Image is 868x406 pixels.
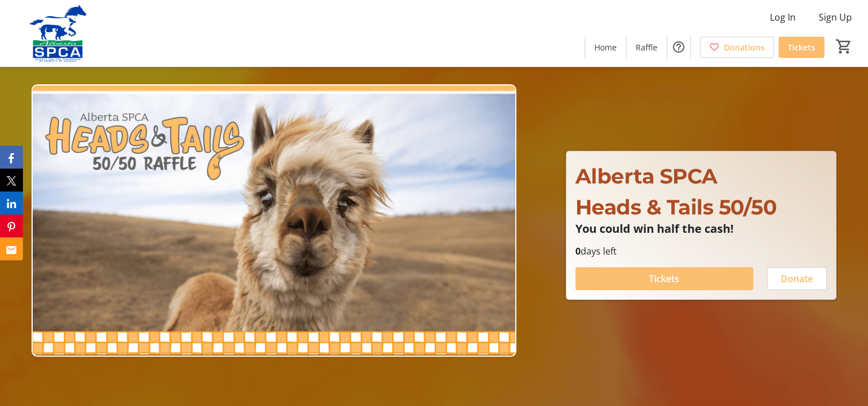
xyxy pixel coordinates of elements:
[649,272,679,286] span: Tickets
[779,37,824,58] a: Tickets
[667,36,690,58] button: Help
[585,37,626,58] a: Home
[575,245,581,257] span: 0
[761,8,805,26] button: Log In
[788,41,815,53] span: Tickets
[32,84,516,357] img: Campaign CTA Media Photo
[7,5,109,62] img: Alberta SPCA's Logo
[770,10,796,24] span: Log In
[575,267,753,290] button: Tickets
[834,36,854,57] button: Cart
[809,8,861,26] button: Sign Up
[700,37,774,58] a: Donations
[724,41,765,53] span: Donations
[575,244,827,258] p: days left
[594,41,617,53] span: Home
[819,10,852,24] span: Sign Up
[781,272,813,286] span: Donate
[636,41,657,53] span: Raffle
[767,267,827,290] button: Donate
[626,37,667,58] a: Raffle
[575,194,777,220] span: Heads & Tails 50/50
[575,163,718,189] span: Alberta SPCA
[575,222,827,235] p: You could win half the cash!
